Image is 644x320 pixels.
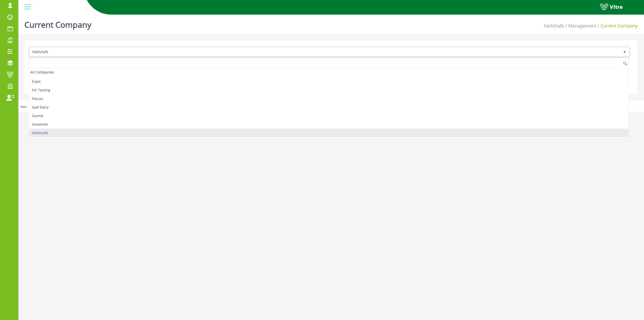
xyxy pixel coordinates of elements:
[29,112,629,120] li: Gorme
[24,13,91,34] h1: Current Company
[620,47,629,57] span: select
[29,69,629,76] div: All Companies
[29,77,629,86] li: Exyte
[29,86,629,94] li: FIC Testing
[29,129,629,137] li: HaifaSafe
[29,103,629,112] li: Gad Dairy
[29,47,620,56] span: HaifaSafe
[564,23,596,29] li: Management
[29,94,629,103] li: Focuss
[29,137,629,146] li: Harel's Playground - momo productions
[544,23,564,29] a: HaifaSafe
[21,105,116,108] span: Hash 'fd46216' Date '[DATE] 15:20:00 +0000' Branch 'Production'
[596,23,638,29] li: Current Company
[29,120,629,129] li: Greennet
